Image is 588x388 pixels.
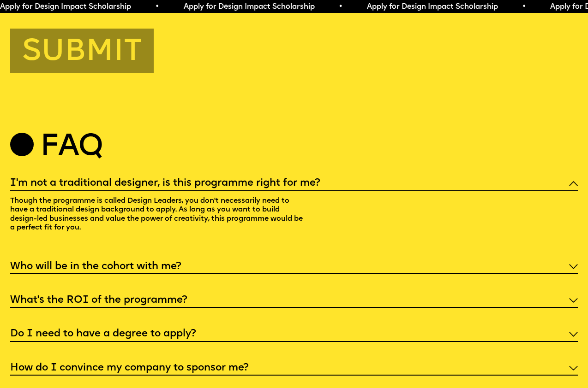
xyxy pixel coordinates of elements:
h5: Who will be in the cohort with me? [10,262,181,271]
span: • [338,3,342,11]
button: Submit [10,29,154,73]
h2: Faq [40,135,102,160]
span: • [522,3,526,11]
span: • [155,3,159,11]
h5: How do I convince my company to sponsor me? [10,364,249,373]
h5: Do I need to have a degree to apply? [10,329,196,339]
h5: I'm not a traditional designer, is this programme right for me? [10,179,320,188]
p: Though the programme is called Design Leaders, you don't necessarily need to have a traditional d... [10,191,304,241]
h5: What’s the ROI of the programme? [10,296,187,305]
